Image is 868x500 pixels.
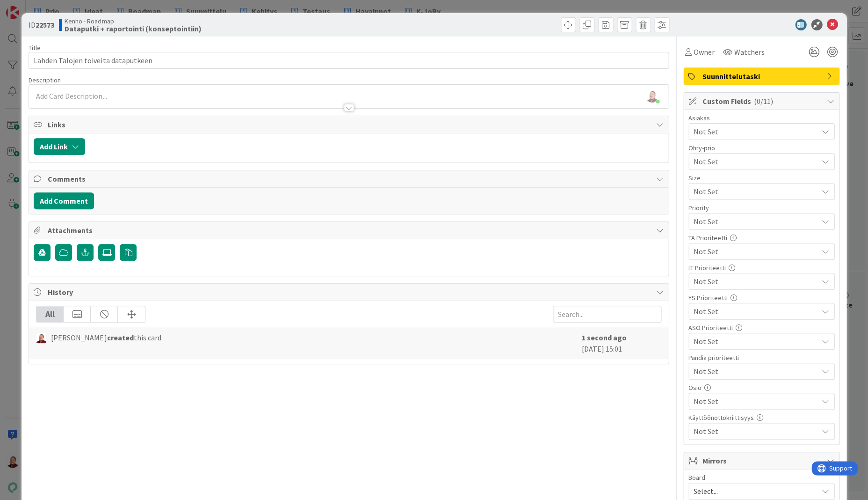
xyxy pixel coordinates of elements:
span: Not Set [694,335,813,348]
span: Not Set [694,185,813,198]
div: Osio [688,384,834,391]
div: TA Prioriteetti [688,235,834,241]
b: Dataputki + raportointi (konseptointiin) [65,25,201,32]
span: Board [688,474,705,481]
img: 8MARACyCzyDdOogtKbuhiGEOiMLTYxQp.jpg [645,89,658,103]
span: Not Set [694,396,818,407]
div: [DATE] 15:01 [582,332,661,354]
span: Not Set [694,126,818,137]
input: type card name here... [29,52,668,69]
span: Select... [694,485,813,498]
div: Pandia prioriteetti [688,354,834,361]
span: Description [29,76,61,84]
span: Suunnittelutaski [702,71,822,82]
span: Custom Fields [702,96,822,107]
span: ID [29,19,54,30]
span: Not Set [694,305,813,318]
span: ( 0/11 ) [754,96,773,106]
span: Kenno - Roadmap [65,17,201,25]
span: Attachments [48,225,651,236]
img: JS [36,333,46,343]
div: Käyttöönottokriittisyys [688,414,834,421]
span: Not Set [694,275,813,288]
span: Not Set [694,365,813,378]
button: Add Link [34,138,85,155]
div: Ohry-prio [688,145,834,151]
b: 1 second ago [582,333,627,342]
span: Owner [694,46,715,58]
label: Title [29,44,41,52]
div: Size [688,175,834,181]
span: Comments [48,173,651,184]
span: [PERSON_NAME] this card [51,332,161,343]
b: created [107,333,133,342]
div: All [36,306,64,322]
span: Not Set [694,245,813,258]
span: Support [18,1,41,13]
b: 22573 [36,20,54,29]
div: YS Prioriteetti [688,294,834,301]
span: Links [48,119,651,130]
input: Search... [553,306,661,323]
div: ASO Prioriteetti [688,324,834,331]
span: Not Set [694,426,818,437]
button: Add Comment [34,192,94,209]
span: Mirrors [702,455,822,466]
span: History [48,287,651,298]
span: Not Set [694,155,813,168]
span: Watchers [734,46,765,58]
div: Asiakas [688,115,834,121]
div: LT Prioriteetti [688,265,834,271]
div: Priority [688,205,834,211]
span: Not Set [694,215,813,228]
